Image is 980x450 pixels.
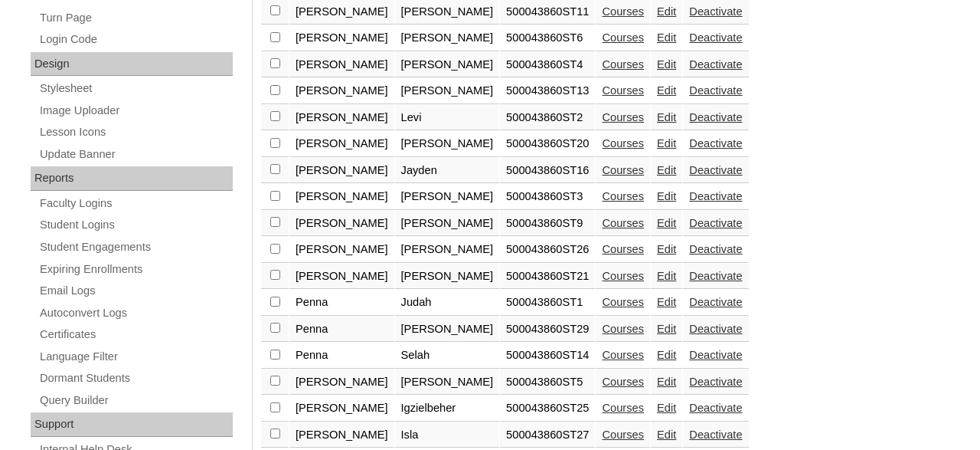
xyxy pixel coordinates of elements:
[602,84,644,97] a: Courses
[602,243,644,255] a: Courses
[395,211,500,237] td: [PERSON_NAME]
[289,343,394,369] td: Penna
[657,296,676,308] a: Edit
[289,184,394,210] td: [PERSON_NAME]
[657,190,676,202] a: Edit
[500,290,595,316] td: 500043860ST1
[289,158,394,184] td: [PERSON_NAME]
[289,237,394,263] td: [PERSON_NAME]
[689,323,742,335] a: Deactivate
[500,158,595,184] td: 500043860ST16
[500,52,595,78] td: 500043860ST4
[500,184,595,210] td: 500043860ST3
[500,237,595,263] td: 500043860ST26
[689,190,742,202] a: Deactivate
[602,137,644,149] a: Courses
[500,78,595,104] td: 500043860ST13
[38,325,233,344] a: Certificates
[657,111,676,123] a: Edit
[689,270,742,282] a: Deactivate
[289,396,394,422] td: [PERSON_NAME]
[395,317,500,343] td: [PERSON_NAME]
[38,145,233,164] a: Update Banner
[602,429,644,441] a: Courses
[500,264,595,290] td: 500043860ST21
[689,5,742,18] a: Deactivate
[31,166,233,191] div: Reports
[289,25,394,51] td: [PERSON_NAME]
[395,343,500,369] td: Selah
[689,58,742,71] a: Deactivate
[500,343,595,369] td: 500043860ST14
[38,101,233,120] a: Image Uploader
[500,211,595,237] td: 500043860ST9
[602,270,644,282] a: Courses
[38,215,233,235] a: Student Logins
[31,412,233,437] div: Support
[602,349,644,361] a: Courses
[38,281,233,301] a: Email Logs
[657,349,676,361] a: Edit
[395,105,500,131] td: Levi
[395,237,500,263] td: [PERSON_NAME]
[689,217,742,229] a: Deactivate
[500,422,595,448] td: 500043860ST27
[38,304,233,323] a: Autoconvert Logs
[38,347,233,366] a: Language Filter
[395,25,500,51] td: [PERSON_NAME]
[657,137,676,149] a: Edit
[689,84,742,97] a: Deactivate
[395,422,500,448] td: Isla
[289,370,394,396] td: [PERSON_NAME]
[657,58,676,71] a: Edit
[395,184,500,210] td: [PERSON_NAME]
[38,260,233,279] a: Expiring Enrollments
[602,376,644,388] a: Courses
[289,78,394,104] td: [PERSON_NAME]
[602,217,644,229] a: Courses
[602,296,644,308] a: Courses
[689,402,742,414] a: Deactivate
[500,105,595,131] td: 500043860ST2
[289,105,394,131] td: [PERSON_NAME]
[689,376,742,388] a: Deactivate
[657,164,676,176] a: Edit
[289,211,394,237] td: [PERSON_NAME]
[657,376,676,388] a: Edit
[38,79,233,98] a: Stylesheet
[657,5,676,18] a: Edit
[657,402,676,414] a: Edit
[38,369,233,388] a: Dormant Students
[689,31,742,44] a: Deactivate
[289,290,394,316] td: Penna
[289,422,394,448] td: [PERSON_NAME]
[289,131,394,157] td: [PERSON_NAME]
[38,123,233,142] a: Lesson Icons
[657,217,676,229] a: Edit
[689,137,742,149] a: Deactivate
[38,238,233,257] a: Student Engagements
[602,111,644,123] a: Courses
[395,78,500,104] td: [PERSON_NAME]
[602,323,644,335] a: Courses
[38,194,233,213] a: Faculty Logins
[31,52,233,77] div: Design
[602,58,644,71] a: Courses
[689,349,742,361] a: Deactivate
[38,30,233,49] a: Login Code
[602,5,644,18] a: Courses
[38,391,233,410] a: Query Builder
[500,396,595,422] td: 500043860ST25
[689,296,742,308] a: Deactivate
[395,264,500,290] td: [PERSON_NAME]
[689,111,742,123] a: Deactivate
[657,429,676,441] a: Edit
[602,31,644,44] a: Courses
[289,52,394,78] td: [PERSON_NAME]
[657,84,676,97] a: Edit
[602,402,644,414] a: Courses
[657,323,676,335] a: Edit
[500,317,595,343] td: 500043860ST29
[500,131,595,157] td: 500043860ST20
[689,243,742,255] a: Deactivate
